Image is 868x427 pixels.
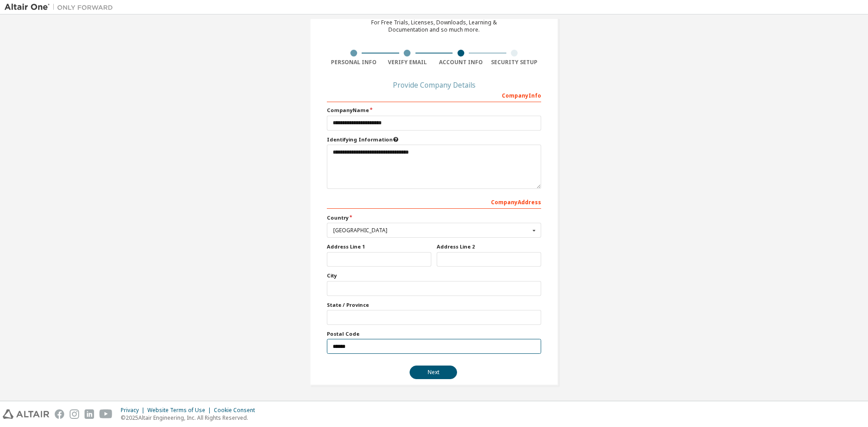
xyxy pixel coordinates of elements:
[70,409,79,419] img: instagram.svg
[381,59,434,66] div: Verify Email
[214,407,260,414] div: Cookie Consent
[55,409,64,419] img: facebook.svg
[327,107,541,114] label: Company Name
[327,194,541,209] div: Company Address
[5,3,118,12] img: Altair One
[327,243,431,250] label: Address Line 1
[488,59,542,66] div: Security Setup
[327,88,541,102] div: Company Info
[121,414,260,422] p: © 2025 Altair Engineering, Inc. All Rights Reserved.
[327,330,541,338] label: Postal Code
[99,409,113,419] img: youtube.svg
[327,59,381,66] div: Personal Info
[410,366,457,379] button: Next
[3,409,49,419] img: altair_logo.svg
[434,59,488,66] div: Account Info
[333,228,530,233] div: [GEOGRAPHIC_DATA]
[327,272,541,279] label: City
[327,136,541,143] label: Please provide any information that will help our support team identify your company. Email and n...
[371,19,497,33] div: For Free Trials, Licenses, Downloads, Learning & Documentation and so much more.
[327,82,541,88] div: Provide Company Details
[327,301,541,309] label: State / Province
[437,243,541,250] label: Address Line 2
[327,214,541,221] label: Country
[147,407,214,414] div: Website Terms of Use
[85,409,94,419] img: linkedin.svg
[121,407,147,414] div: Privacy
